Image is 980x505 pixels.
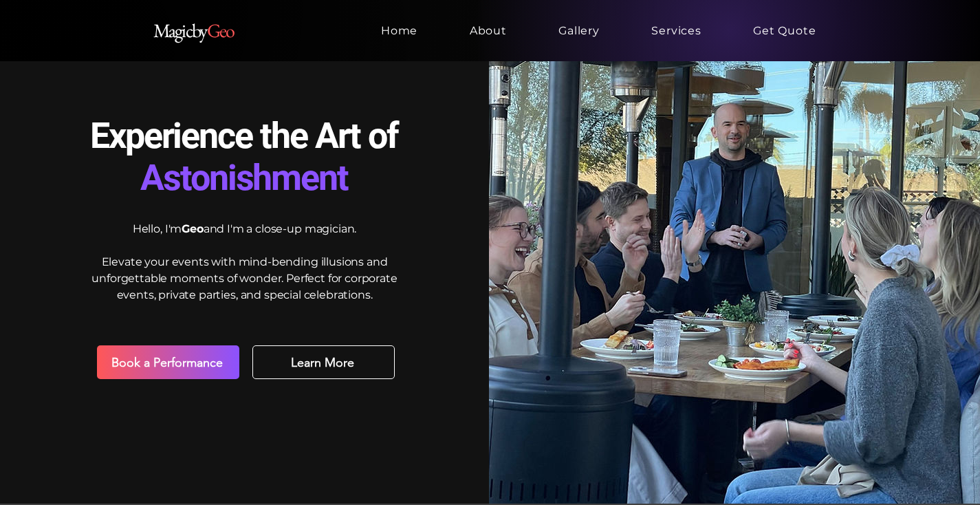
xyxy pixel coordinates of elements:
[558,24,600,37] span: Gallery
[336,17,425,44] a: Home
[651,24,701,37] span: Services
[76,221,413,237] p: Hello, I'm and I'm a close-up magician.
[470,24,507,37] span: About
[708,17,823,44] a: Get Quote
[424,17,514,44] a: About
[336,17,823,44] nav: Site
[381,24,417,37] span: Home
[252,345,395,379] a: Learn More
[111,355,223,370] span: Book a Performance
[97,345,239,379] a: Book a Performance
[182,222,204,235] span: Geo
[91,255,397,301] span: Elevate your events with mind-bending illusions and unforgettable moments of wonder. Perfect for ...
[140,157,348,199] span: Astonishment
[291,355,354,370] span: Learn More
[753,24,816,37] span: Get Quote
[153,18,235,43] span: by
[607,17,708,44] a: Services
[207,18,235,43] span: Geo
[90,115,398,199] span: Experience the Art of
[153,18,193,43] span: Magic
[489,61,980,504] img: Magician performing for a group over launch, with laughter and clapping as a reaction.
[514,17,607,44] a: Gallery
